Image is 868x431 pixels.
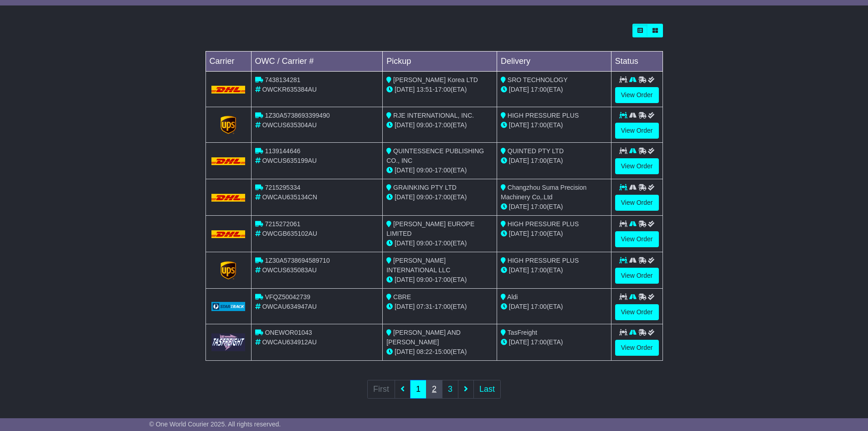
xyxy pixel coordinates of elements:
img: DHL.png [211,86,246,93]
a: View Order [615,158,659,174]
span: 17:00 [435,239,451,247]
span: 17:00 [531,121,547,129]
span: 17:00 [531,203,547,210]
span: 09:00 [416,239,432,247]
span: [DATE] [395,166,415,174]
span: 17:00 [435,86,451,93]
span: 17:00 [531,157,547,164]
span: QUINTED PTY LTD [508,147,564,155]
span: 17:00 [531,266,547,274]
div: (ETA) [501,120,607,130]
span: 7215272061 [265,220,300,228]
div: (ETA) [501,338,607,347]
span: 17:00 [435,166,451,174]
span: Aldi [507,293,518,301]
span: 17:00 [531,303,547,310]
span: Changzhou Suma Precision Machinery Co,.Ltd [501,184,586,201]
img: GetCarrierServiceLogo [221,116,236,134]
span: [DATE] [509,230,529,237]
span: [DATE] [395,239,415,247]
span: [DATE] [395,121,415,129]
a: 1 [410,380,426,399]
span: 08:22 [416,348,432,355]
td: Delivery [497,52,611,72]
span: RJE INTERNATIONAL, INC. [393,112,474,119]
span: [DATE] [509,266,529,274]
span: GRAINKING PTY LTD [393,184,457,191]
div: - (ETA) [386,302,493,312]
div: (ETA) [501,302,607,312]
span: [DATE] [395,348,415,355]
div: - (ETA) [386,239,493,248]
div: - (ETA) [386,85,493,94]
span: 17:00 [435,193,451,201]
a: Last [473,380,501,399]
span: 09:00 [416,121,432,129]
a: View Order [615,123,659,139]
span: [DATE] [395,86,415,93]
span: 17:00 [435,276,451,283]
span: [DATE] [509,121,529,129]
td: Carrier [205,52,251,72]
img: DHL.png [211,157,246,165]
span: TasFreight [508,329,537,336]
div: - (ETA) [386,166,493,175]
img: DHL.png [211,230,246,238]
a: View Order [615,87,659,103]
div: - (ETA) [386,120,493,130]
span: 13:51 [416,86,432,93]
span: OWCUS635199AU [262,157,317,164]
span: [DATE] [509,338,529,346]
span: 15:00 [435,348,451,355]
span: [DATE] [395,193,415,201]
span: 7438134281 [265,76,300,83]
img: DHL.png [211,194,246,201]
span: 17:00 [531,86,547,93]
td: OWC / Carrier # [251,52,383,72]
a: View Order [615,340,659,356]
span: OWCAU635134CN [262,193,317,201]
span: OWCAU634912AU [262,338,317,346]
span: [DATE] [509,203,529,210]
span: [DATE] [509,303,529,310]
a: 2 [426,380,442,399]
td: Status [611,52,663,72]
span: OWCKR635384AU [262,86,317,93]
td: Pickup [383,52,497,72]
img: GetCarrierServiceLogo [211,302,246,311]
span: 1139144646 [265,147,300,155]
div: (ETA) [501,202,607,212]
span: HIGH PRESSURE PLUS [508,257,579,264]
span: [DATE] [509,86,529,93]
a: 3 [442,380,458,399]
div: - (ETA) [386,275,493,285]
a: View Order [615,231,659,247]
span: HIGH PRESSURE PLUS [508,112,579,119]
span: [DATE] [395,276,415,283]
span: 17:00 [531,230,547,237]
div: (ETA) [501,156,607,166]
span: OWCGB635102AU [262,230,317,237]
div: (ETA) [501,85,607,94]
span: 1Z30A5738694589710 [265,257,329,264]
a: View Order [615,268,659,284]
span: ONEWOR01043 [265,329,312,336]
div: (ETA) [501,229,607,239]
span: [PERSON_NAME] INTERNATIONAL LLC [386,257,450,274]
span: [DATE] [395,303,415,310]
span: CBRE [393,293,411,301]
span: 1Z30A5738693399490 [265,112,329,119]
span: 17:00 [435,121,451,129]
span: [PERSON_NAME] AND [PERSON_NAME] [386,329,461,346]
span: SRO TECHNOLOGY [508,76,568,83]
span: 09:00 [416,276,432,283]
span: QUINTESSENCE PUBLISHING CO., INC [386,147,484,164]
span: OWCUS635304AU [262,121,317,129]
span: OWCUS635083AU [262,266,317,274]
img: GetCarrierServiceLogo [221,261,236,280]
div: - (ETA) [386,347,493,357]
img: GetCarrierServiceLogo [211,333,246,351]
span: 07:31 [416,303,432,310]
span: HIGH PRESSURE PLUS [508,220,579,228]
span: © One World Courier 2025. All rights reserved. [149,421,281,428]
